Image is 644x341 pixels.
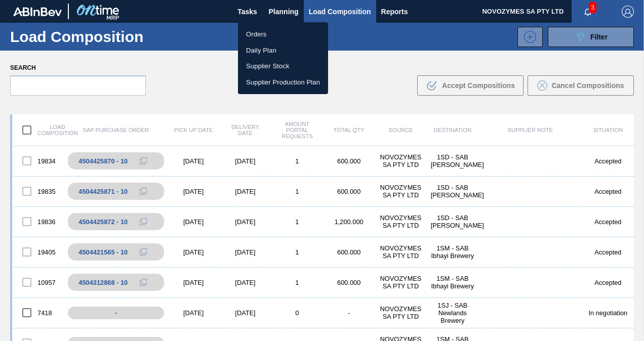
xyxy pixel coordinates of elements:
[238,42,328,59] a: Daily Plan
[238,26,328,42] a: Orders
[238,74,328,91] a: Supplier Production Plan
[238,58,328,74] a: Supplier Stock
